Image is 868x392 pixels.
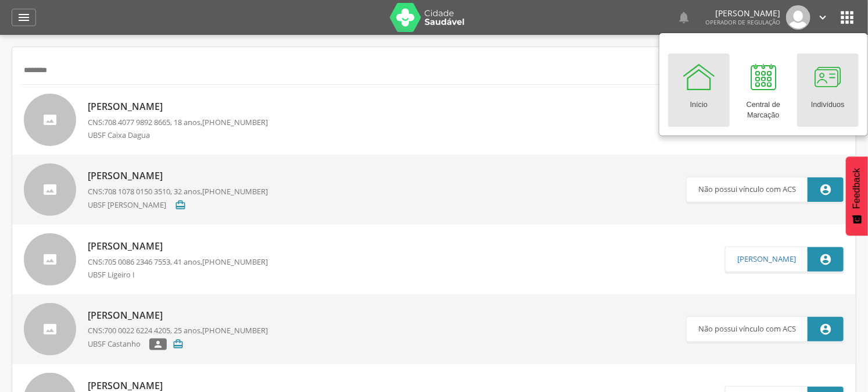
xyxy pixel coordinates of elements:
i:  [17,10,31,24]
p: UBSF Castanho [88,338,149,351]
span: 708 1078 0150 3510 [104,186,170,197]
i:  [173,338,184,350]
p: [PERSON_NAME] [88,240,268,253]
i:  [153,340,163,348]
p: CNS: , 32 anos, [88,186,268,197]
p: Não possui vínculo com ACS [698,177,796,202]
span: 700 0022 6224 4205 [104,325,170,336]
i:  [819,323,832,336]
p: CNS: , 25 anos, [88,325,268,336]
span: 705 0086 2346 7553 [104,256,170,267]
p: [PERSON_NAME] [88,309,268,322]
span: Feedback [852,168,862,209]
p: UBSF [PERSON_NAME] [88,199,175,211]
p: CNS: , 18 anos, [88,117,268,128]
p: Não possui vínculo com ACS [698,317,796,341]
i:  [677,10,691,24]
p: [PERSON_NAME] [88,169,268,183]
a: Central de Marcação [733,54,794,127]
span: [PHONE_NUMBER] [202,186,268,197]
button: Feedback - Mostrar pesquisa [846,156,868,236]
p: UBSF Caixa Dagua [88,130,159,141]
p: UBSF Ligeiro I [88,269,144,280]
span: Operador de regulação [705,18,780,26]
i:  [819,183,832,196]
a: [PERSON_NAME] [737,255,796,264]
i:  [175,199,186,211]
a: [PERSON_NAME]CNS:700 0022 6224 4205, 25 anos,[PHONE_NUMBER]UBSF Castanho [24,303,686,355]
a: Indivíduos [797,54,859,127]
span: [PHONE_NUMBER] [202,117,268,127]
a: [PERSON_NAME]CNS:708 4077 9892 8665, 18 anos,[PHONE_NUMBER]UBSF Caixa Dagua [24,94,725,146]
p: CNS: , 41 anos, [88,256,268,268]
p: [PERSON_NAME] [705,9,780,17]
i:  [816,11,829,24]
p: [PERSON_NAME] [88,100,268,113]
a: [PERSON_NAME]CNS:705 0086 2346 7553, 41 anos,[PHONE_NUMBER]UBSF Ligeiro I [24,233,725,286]
a:  [677,5,691,30]
i:  [838,8,856,27]
a:  [12,9,36,26]
a:  [816,5,829,30]
span: [PHONE_NUMBER] [202,325,268,336]
span: [PHONE_NUMBER] [202,256,268,267]
span: 708 4077 9892 8665 [104,117,170,127]
i:  [819,253,832,266]
a: [PERSON_NAME]CNS:708 1078 0150 3510, 32 anos,[PHONE_NUMBER]UBSF [PERSON_NAME] [24,163,686,216]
